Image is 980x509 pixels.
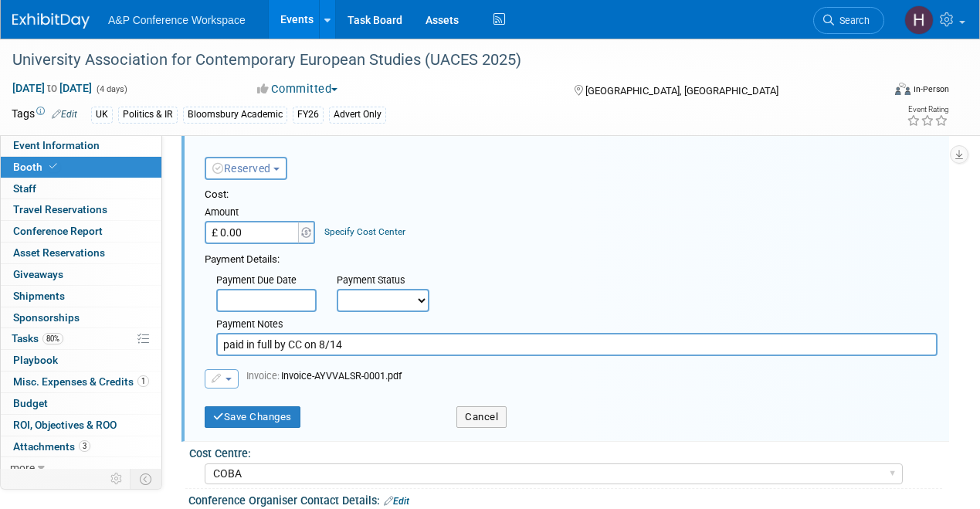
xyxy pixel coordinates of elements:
a: Staff [1,178,161,199]
div: FY26 [293,107,324,123]
span: Staff [13,182,36,195]
i: Booth reservation complete [49,162,57,171]
td: Toggle Event Tabs [131,469,162,489]
span: Invoice: [246,370,281,382]
a: Event Information [1,135,161,156]
div: Bloomsbury Academic [183,107,287,123]
a: Sponsorships [1,307,161,328]
span: Event Information [13,139,100,151]
div: UK [91,107,113,123]
span: Giveaways [13,268,63,280]
span: Reserved [212,162,271,175]
div: Event Rating [907,106,948,114]
span: to [45,82,59,94]
a: Attachments3 [1,436,161,457]
span: Misc. Expenses & Credits [13,375,149,388]
a: Booth [1,157,161,178]
div: Cost Centre: [189,442,942,461]
span: A&P Conference Workspace [108,14,246,26]
td: Personalize Event Tab Strip [103,469,131,489]
a: Asset Reservations [1,243,161,263]
span: Budget [13,397,48,409]
span: Travel Reservations [13,203,107,215]
a: Tasks80% [1,328,161,349]
span: Booth [13,161,60,173]
div: Politics & IR [118,107,178,123]
a: Misc. Expenses & Credits1 [1,372,161,392]
button: Save Changes [205,406,300,428]
a: Shipments [1,286,161,307]
span: Attachments [13,440,90,453]
button: Cancel [456,406,507,428]
span: Shipments [13,290,65,302]
span: ROI, Objectives & ROO [13,419,117,431]
button: Committed [252,81,344,97]
span: [GEOGRAPHIC_DATA], [GEOGRAPHIC_DATA] [585,85,778,97]
a: ROI, Objectives & ROO [1,415,161,436]
span: Sponsorships [13,311,80,324]
td: Tags [12,106,77,124]
a: Specify Cost Center [324,226,405,237]
a: more [1,457,161,478]
div: University Association for Contemporary European Studies (UACES 2025) [7,46,869,74]
button: Reserved [205,157,287,180]
a: Playbook [1,350,161,371]
span: 80% [42,333,63,344]
div: Payment Due Date [216,273,314,289]
span: [DATE] [DATE] [12,81,93,95]
a: Edit [384,496,409,507]
div: Advert Only [329,107,386,123]
span: 3 [79,440,90,452]
a: Conference Report [1,221,161,242]
span: more [10,461,35,473]
div: Event Format [812,80,949,103]
img: ExhibitDay [12,13,90,29]
div: Payment Status [337,273,440,289]
span: Tasks [12,332,63,344]
div: Payment Details: [205,249,938,267]
div: Payment Notes [216,317,938,333]
span: Conference Report [13,225,103,237]
div: Amount [205,205,317,221]
div: Conference Organiser Contact Details: [188,489,949,509]
img: Format-Inperson.png [895,83,910,95]
a: Search [813,7,884,34]
a: Budget [1,393,161,414]
div: In-Person [913,83,949,95]
a: Giveaways [1,264,161,285]
span: 1 [137,375,149,387]
span: (4 days) [95,84,127,94]
img: Hannah Siegel [904,5,934,35]
div: Cost: [205,188,938,202]
span: Search [834,15,870,26]
span: Asset Reservations [13,246,105,259]
a: Travel Reservations [1,199,161,220]
a: Edit [52,109,77,120]
span: Invoice-AYVVALSR-0001.pdf [246,370,402,382]
span: Playbook [13,354,58,366]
